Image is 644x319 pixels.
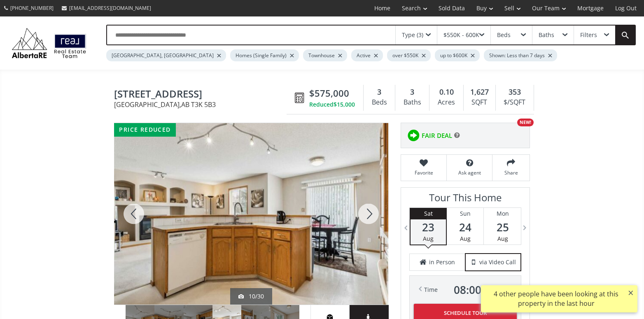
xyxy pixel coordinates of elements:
[69,5,151,12] span: [EMAIL_ADDRESS][DOMAIN_NAME]
[624,285,637,300] button: ×
[402,32,423,38] div: Type (3)
[484,221,521,233] span: 25
[517,119,534,126] div: NEW!
[114,88,291,101] span: 1210 Harvest Hills Drive NE
[484,49,557,61] div: Shown: Less than 7 days
[351,49,383,61] div: Active
[303,49,347,61] div: Townhouse
[423,235,434,242] span: Aug
[451,169,488,176] span: Ask agent
[447,221,483,233] span: 24
[424,284,506,296] div: Time AM
[10,5,54,12] span: [PHONE_NUMBER]
[334,100,355,109] span: $15,000
[434,96,459,109] div: Acres
[468,96,491,109] div: SQFT
[405,169,442,176] span: Favorite
[434,87,459,98] div: 0.10
[497,169,525,176] span: Share
[497,32,511,38] div: Beds
[443,32,479,38] div: $550K - 600K
[422,131,452,140] span: FAIR DEAL
[368,87,391,98] div: 3
[409,192,521,207] h3: Tour This Home
[580,32,597,38] div: Filters
[405,127,422,144] img: rating icon
[500,96,530,109] div: $/SQFT
[114,123,176,137] div: price reduced
[106,49,226,61] div: [GEOGRAPHIC_DATA], [GEOGRAPHIC_DATA]
[447,208,483,219] div: Sun
[485,289,627,308] div: 4 other people have been looking at this property in the last hour
[368,96,391,109] div: Beds
[8,26,90,60] img: Logo
[399,96,425,109] div: Baths
[539,32,554,38] div: Baths
[500,87,530,98] div: 353
[309,87,349,100] span: $575,000
[454,284,481,296] span: 08 : 00
[309,100,355,109] div: Reduced
[238,292,264,300] div: 10/30
[479,258,516,266] span: via Video Call
[114,101,291,108] span: [GEOGRAPHIC_DATA] , AB T3K 5B3
[399,87,425,98] div: 3
[497,235,508,242] span: Aug
[470,87,489,98] span: 1,627
[58,0,155,16] a: [EMAIL_ADDRESS][DOMAIN_NAME]
[435,49,480,61] div: up to $600K
[460,235,471,242] span: Aug
[484,208,521,219] div: Mon
[411,221,446,233] span: 23
[230,49,299,61] div: Homes (Single Family)
[387,49,431,61] div: over $550K
[411,208,446,219] div: Sat
[429,258,455,266] span: in Person
[114,123,388,305] div: 1210 Harvest Hills Drive NE Calgary, AB T3K 5B3 - Photo 10 of 30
